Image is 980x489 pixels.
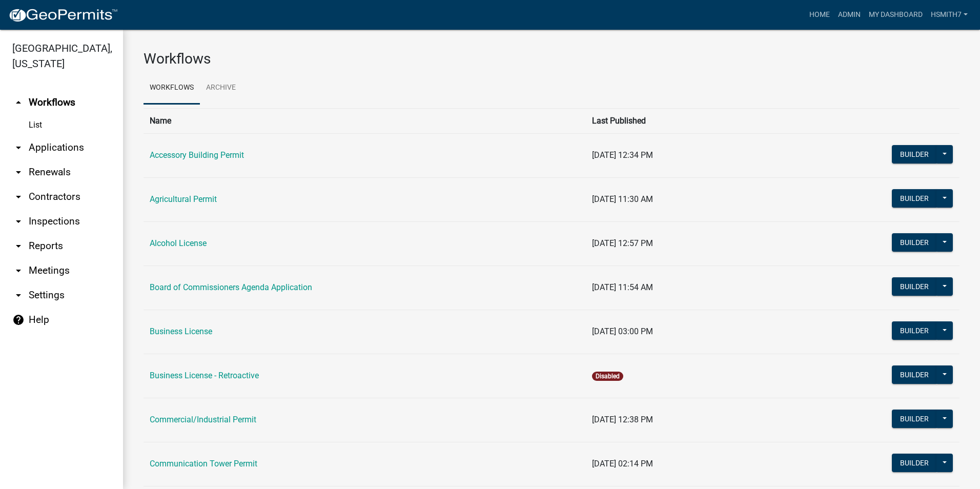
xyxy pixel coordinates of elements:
[12,240,25,252] i: arrow_drop_down
[586,108,771,133] th: Last Published
[12,289,25,301] i: arrow_drop_down
[144,72,200,105] a: Workflows
[144,108,586,133] th: Name
[150,459,257,468] a: Communication Tower Permit
[150,282,312,292] a: Board of Commissioners Agenda Application
[12,166,25,178] i: arrow_drop_down
[592,282,653,292] span: [DATE] 11:54 AM
[592,238,653,248] span: [DATE] 12:57 PM
[592,194,653,204] span: [DATE] 11:30 AM
[592,150,653,160] span: [DATE] 12:34 PM
[12,264,25,277] i: arrow_drop_down
[892,189,937,208] button: Builder
[865,5,927,25] a: My Dashboard
[150,327,212,336] a: Business License
[12,215,25,228] i: arrow_drop_down
[892,233,937,252] button: Builder
[834,5,865,25] a: Admin
[200,72,242,105] a: Archive
[892,365,937,384] button: Builder
[592,415,653,424] span: [DATE] 12:38 PM
[592,327,653,336] span: [DATE] 03:00 PM
[927,5,972,25] a: hsmith7
[150,415,256,424] a: Commercial/Industrial Permit
[12,191,25,203] i: arrow_drop_down
[592,372,623,381] span: Disabled
[892,145,937,164] button: Builder
[150,238,207,248] a: Alcohol License
[150,194,217,204] a: Agricultural Permit
[592,459,653,468] span: [DATE] 02:14 PM
[144,50,959,68] h3: Workflows
[892,277,937,296] button: Builder
[12,141,25,154] i: arrow_drop_down
[892,410,937,428] button: Builder
[12,314,25,326] i: help
[150,371,259,380] a: Business License - Retroactive
[805,5,834,25] a: Home
[150,150,244,160] a: Accessory Building Permit
[12,96,25,109] i: arrow_drop_up
[892,321,937,340] button: Builder
[892,454,937,472] button: Builder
